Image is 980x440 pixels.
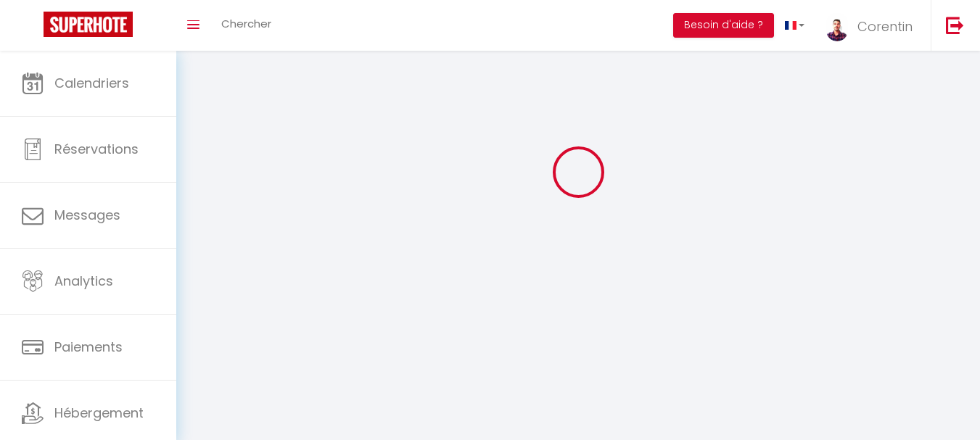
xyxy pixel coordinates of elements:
[54,206,120,224] span: Messages
[673,13,774,38] button: Besoin d'aide ?
[54,338,123,356] span: Paiements
[221,16,271,31] span: Chercher
[857,17,913,36] span: Corentin
[946,16,964,34] img: logout
[54,404,144,422] span: Hébergement
[54,140,139,158] span: Réservations
[54,272,113,290] span: Analytics
[826,13,848,41] img: ...
[44,12,133,37] img: Super Booking
[54,74,129,92] span: Calendriers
